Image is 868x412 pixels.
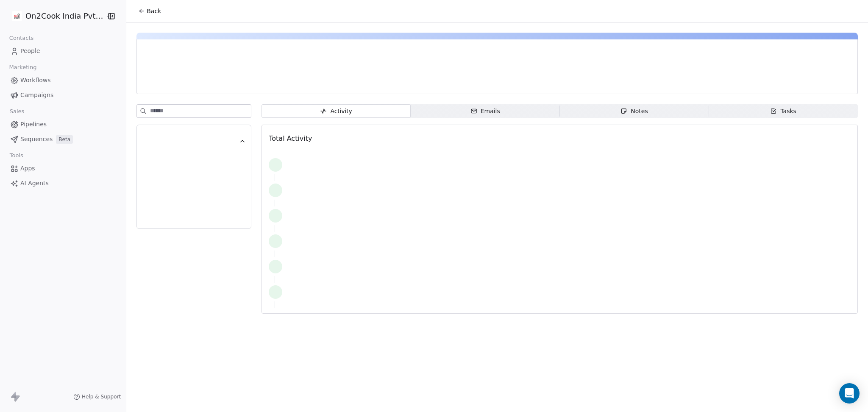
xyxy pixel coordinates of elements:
span: Tools [6,149,27,162]
div: Emails [470,107,500,116]
a: People [7,44,119,58]
a: Help & Support [73,393,121,400]
div: Notes [620,107,648,116]
img: on2cook%20logo-04%20copy.jpg [12,11,22,21]
span: On2Cook India Pvt. Ltd. [25,11,103,22]
span: Total Activity [269,134,312,142]
span: Contacts [6,32,37,45]
span: Back [147,7,161,15]
a: SequencesBeta [7,132,119,146]
div: Tasks [770,107,796,116]
button: On2Cook India Pvt. Ltd. [10,9,100,23]
span: Sequences [20,135,53,144]
span: Beta [56,135,73,144]
span: People [20,47,40,56]
span: Marketing [6,61,40,74]
a: AI Agents [7,176,119,190]
a: Campaigns [7,88,119,102]
a: Pipelines [7,117,119,131]
span: AI Agents [20,179,49,188]
a: Workflows [7,73,119,87]
span: Campaigns [20,91,53,100]
button: Back [133,3,166,19]
div: Open Intercom Messenger [839,383,860,404]
span: Sales [6,105,28,118]
span: Pipelines [20,120,47,129]
a: Apps [7,161,119,175]
span: Apps [20,164,35,173]
span: Help & Support [82,393,121,400]
span: Workflows [20,76,51,85]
